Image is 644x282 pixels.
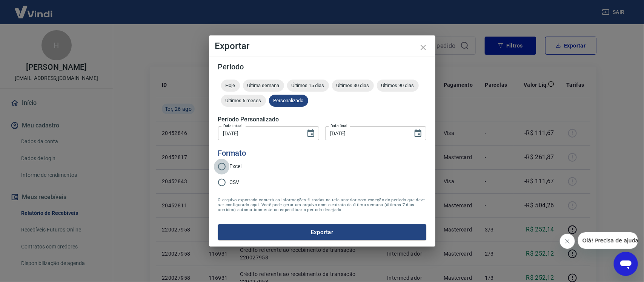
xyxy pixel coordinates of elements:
[221,83,240,88] span: Hoje
[218,63,426,70] h5: Período
[215,41,429,51] h4: Exportar
[230,162,242,170] span: Excel
[578,232,638,249] iframe: Mensagem da empresa
[414,38,432,57] button: close
[325,126,407,140] input: DD/MM/YYYY
[287,83,329,88] span: Últimos 15 dias
[269,98,308,103] span: Personalizado
[377,83,419,88] span: Últimos 90 dias
[560,234,575,249] iframe: Fechar mensagem
[218,126,300,140] input: DD/MM/YYYY
[218,198,426,212] span: O arquivo exportado conterá as informações filtradas na tela anterior com exceção do período que ...
[221,98,266,103] span: Últimos 6 meses
[243,80,284,92] div: Última semana
[332,80,374,92] div: Últimos 30 dias
[287,80,329,92] div: Últimos 15 dias
[243,83,284,88] span: Última semana
[218,116,426,123] h5: Período Personalizado
[332,83,374,88] span: Últimos 30 dias
[218,148,246,159] legend: Formato
[303,126,318,141] button: Choose date, selected date is 25 de ago de 2025
[221,80,240,92] div: Hoje
[330,123,347,129] label: Data final
[218,224,426,240] button: Exportar
[377,80,419,92] div: Últimos 90 dias
[614,252,638,276] iframe: Botão para abrir a janela de mensagens
[5,5,63,11] span: Olá! Precisa de ajuda?
[269,95,308,107] div: Personalizado
[223,123,243,129] label: Data inicial
[410,126,426,141] button: Choose date, selected date is 26 de ago de 2025
[230,178,240,186] span: CSV
[221,95,266,107] div: Últimos 6 meses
